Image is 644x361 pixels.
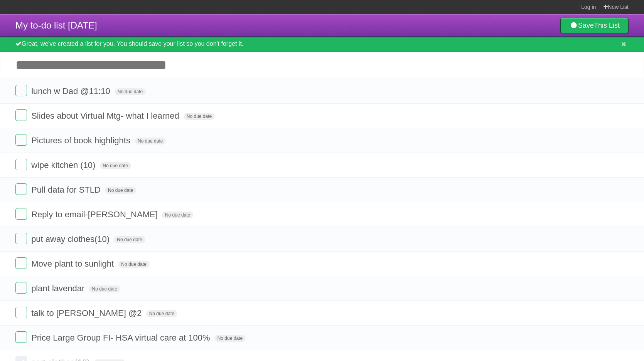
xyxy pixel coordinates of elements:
span: Move plant to sunlight [31,259,116,269]
label: Done [15,183,27,195]
span: My to-do list [DATE] [15,20,97,30]
span: No due date [184,113,215,120]
span: No due date [114,236,145,243]
span: No due date [100,162,131,169]
label: Done [15,159,27,170]
label: Done [15,331,27,343]
span: lunch w Dad @11:10 [31,86,112,96]
span: No due date [146,310,177,317]
span: No due date [89,285,120,292]
label: Done [15,257,27,269]
span: No due date [118,261,149,268]
span: No due date [162,212,193,218]
span: plant lavendar [31,284,86,293]
a: SaveThis List [560,18,629,33]
span: Reply to email-[PERSON_NAME] [31,210,160,219]
label: Done [15,282,27,294]
span: Price Large Group FI- HSA virtual care at 100% [31,333,212,343]
label: Done [15,208,27,220]
span: No due date [214,335,246,342]
span: Pictures of book highlights [31,136,132,145]
span: No due date [135,138,166,144]
label: Done [15,307,27,318]
b: This List [594,22,620,29]
label: Done [15,233,27,244]
span: wipe kitchen (10) [31,160,97,170]
label: Done [15,85,27,96]
span: Slides about Virtual Mtg- what I learned [31,111,181,121]
span: talk to [PERSON_NAME] @2 [31,308,143,318]
span: No due date [115,88,146,95]
span: Pull data for STLD [31,185,103,195]
label: Done [15,134,27,146]
label: Done [15,109,27,121]
span: put away clothes(10) [31,234,111,244]
span: No due date [105,187,136,194]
